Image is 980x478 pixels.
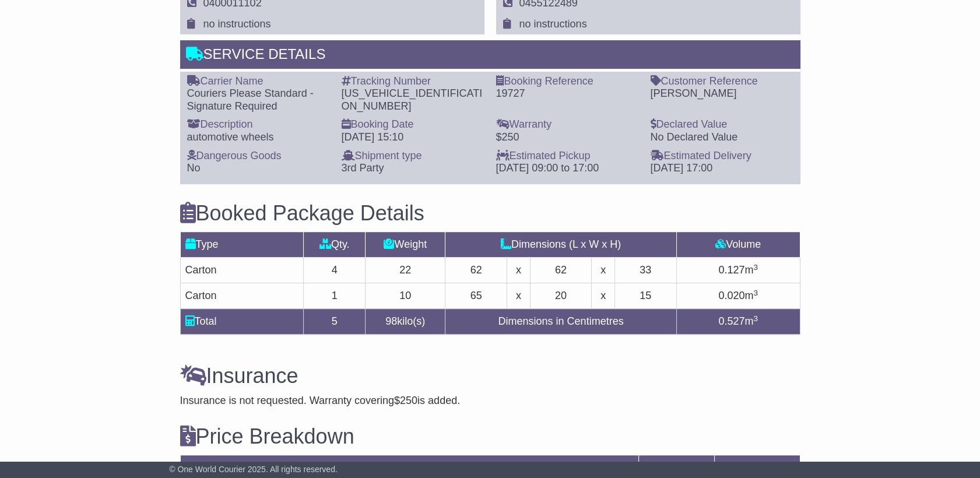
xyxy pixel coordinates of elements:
td: 65 [445,283,507,309]
div: Estimated Pickup [496,150,639,163]
td: 22 [366,258,445,283]
div: Declared Value [651,118,793,131]
h3: Booked Package Details [180,202,800,225]
td: x [507,283,530,309]
span: $250 [394,395,417,406]
span: 0.020 [718,290,744,301]
div: Carrier Name [187,75,330,88]
span: no instructions [203,18,271,30]
td: Weight [366,232,445,258]
td: x [592,283,614,309]
sup: 3 [753,289,758,297]
div: [US_VEHICLE_IDENTIFICATION_NUMBER] [342,87,484,113]
div: Couriers Please Standard - Signature Required [187,87,330,113]
h3: Insurance [180,364,800,388]
div: [DATE] 17:00 [651,162,793,175]
td: Qty. [304,232,366,258]
td: Carton [180,258,304,283]
span: 98 [385,315,397,327]
sup: 3 [753,314,758,323]
div: Estimated Delivery [651,150,793,163]
td: 62 [530,258,592,283]
span: 0.527 [718,315,744,327]
td: 62 [445,258,507,283]
div: [DATE] 09:00 to 17:00 [496,162,639,175]
div: $250 [496,131,639,144]
div: Shipment type [342,150,484,163]
td: 4 [304,258,366,283]
div: Service Details [180,40,800,72]
div: Description [187,118,330,131]
td: 33 [614,258,676,283]
div: [DATE] 15:10 [342,131,484,144]
td: Total [180,309,304,335]
td: m [676,309,800,335]
td: 5 [304,309,366,335]
div: Booking Date [342,118,484,131]
td: Dimensions (L x W x H) [445,232,676,258]
td: Type [180,232,304,258]
span: No [187,162,201,174]
span: 3rd Party [342,162,384,174]
div: Insurance is not requested. Warranty covering is added. [180,395,800,407]
td: x [592,258,614,283]
div: Warranty [496,118,639,131]
h3: Price Breakdown [180,425,800,448]
div: [PERSON_NAME] [651,87,793,100]
span: no instructions [519,18,587,30]
td: kilo(s) [366,309,445,335]
sup: 3 [753,263,758,272]
td: 10 [366,283,445,309]
div: Dangerous Goods [187,150,330,163]
span: © One World Courier 2025. All rights reserved. [169,465,338,474]
span: 0.127 [718,264,744,276]
div: automotive wheels [187,131,330,144]
td: Volume [676,232,800,258]
td: m [676,258,800,283]
td: m [676,283,800,309]
div: Booking Reference [496,75,639,88]
div: 19727 [496,87,639,100]
td: 15 [614,283,676,309]
div: Customer Reference [651,75,793,88]
td: 20 [530,283,592,309]
td: x [507,258,530,283]
div: Tracking Number [342,75,484,88]
td: Dimensions in Centimetres [445,309,676,335]
td: Carton [180,283,304,309]
div: No Declared Value [651,131,793,144]
td: 1 [304,283,366,309]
